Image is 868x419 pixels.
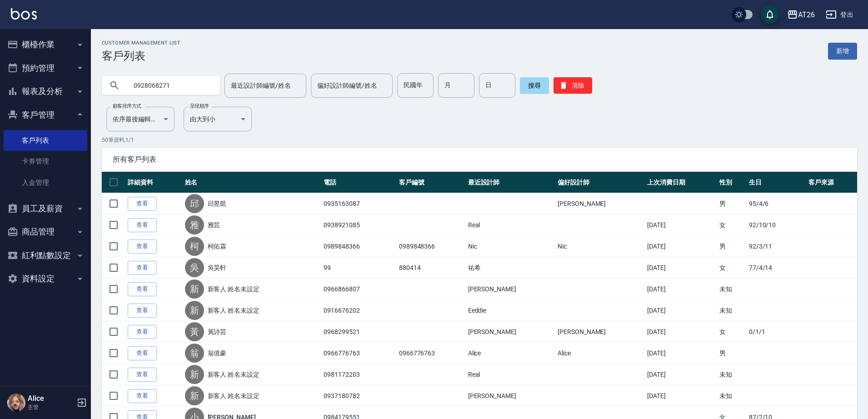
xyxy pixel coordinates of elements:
button: AT26 [783,5,818,24]
button: 搜尋 [520,77,549,94]
td: 女 [717,214,746,236]
a: 新客人 姓名未設定 [208,391,260,400]
p: 主管 [28,403,74,411]
td: [DATE] [645,321,717,343]
td: 未知 [717,385,746,407]
th: 電話 [321,172,396,193]
td: 祐希 [466,257,555,279]
div: 新 [185,365,204,384]
h2: Customer Management List [102,40,180,46]
button: 紅利點數設定 [4,244,87,267]
a: 查看 [128,197,157,211]
td: 女 [717,321,746,343]
td: 77/4/14 [747,257,807,279]
div: 翁 [185,344,204,363]
a: 查看 [128,218,157,232]
td: 0968299521 [321,321,396,343]
div: 吳 [185,258,204,277]
td: 0981172203 [321,364,396,385]
button: 報表及分析 [4,80,87,103]
button: 櫃檯作業 [4,33,87,56]
td: 92/10/10 [747,214,807,236]
a: 查看 [128,325,157,339]
a: 邱昱凱 [208,199,227,208]
button: 客戶管理 [4,103,87,127]
td: 男 [717,236,746,257]
td: [DATE] [645,214,717,236]
div: 黃 [185,322,204,341]
h3: 客戶列表 [102,50,180,62]
th: 最近設計師 [466,172,555,193]
td: 未知 [717,279,746,300]
td: 0966776763 [397,343,466,364]
p: 50 筆資料, 1 / 1 [102,136,857,144]
a: 新增 [828,43,857,60]
a: 查看 [128,346,157,360]
td: Real [466,214,555,236]
td: 0937180782 [321,385,396,407]
td: 0966866807 [321,279,396,300]
td: [DATE] [645,279,717,300]
button: 員工及薪資 [4,197,87,220]
label: 呈現順序 [190,103,209,110]
td: Nic [466,236,555,257]
th: 客戶來源 [806,172,857,193]
button: 資料設定 [4,267,87,290]
td: 未知 [717,364,746,385]
td: [DATE] [645,236,717,257]
td: [DATE] [645,364,717,385]
a: 雅芸 [208,220,220,229]
td: 92/3/11 [747,236,807,257]
div: 邱 [185,194,204,213]
td: 95/4/6 [747,193,807,214]
div: 雅 [185,215,204,234]
th: 上次消費日期 [645,172,717,193]
div: 依序最後編輯時間 [106,107,175,131]
img: Person [7,394,25,412]
td: [DATE] [645,385,717,407]
a: 查看 [128,239,157,254]
td: 880414 [397,257,466,279]
td: Nic [555,236,645,257]
th: 姓名 [183,172,322,193]
td: 0935163087 [321,193,396,214]
td: Real [466,364,555,385]
td: 0/1/1 [747,321,807,343]
td: [DATE] [645,257,717,279]
div: AT26 [798,9,815,20]
button: 登出 [822,6,857,23]
div: 新 [185,279,204,299]
div: 新 [185,301,204,320]
a: 客戶列表 [4,130,87,151]
a: 查看 [128,368,157,382]
td: [PERSON_NAME] [555,321,645,343]
td: 男 [717,193,746,214]
a: 柯佑霖 [208,242,227,251]
td: [PERSON_NAME] [466,385,555,407]
td: 男 [717,343,746,364]
td: 未知 [717,300,746,321]
div: 柯 [185,237,204,256]
td: [PERSON_NAME] [466,279,555,300]
td: Eeddie [466,300,555,321]
span: 所有客戶列表 [113,155,846,164]
td: [PERSON_NAME] [466,321,555,343]
a: 吳昊軒 [208,263,227,272]
th: 詳細資料 [125,172,183,193]
h5: Alice [28,394,74,403]
a: 查看 [128,304,157,318]
td: 女 [717,257,746,279]
td: [DATE] [645,300,717,321]
a: 新客人 姓名未設定 [208,370,260,379]
a: 查看 [128,389,157,403]
td: 99 [321,257,396,279]
div: 由大到小 [184,107,252,131]
button: save [761,5,779,24]
label: 顧客排序方式 [113,103,141,110]
td: [PERSON_NAME] [555,193,645,214]
td: 0989848366 [321,236,396,257]
th: 客戶編號 [397,172,466,193]
td: Alice [555,343,645,364]
td: 0938921085 [321,214,396,236]
a: 黃詩芸 [208,327,227,336]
